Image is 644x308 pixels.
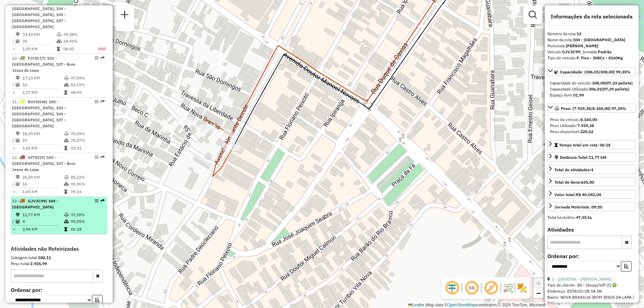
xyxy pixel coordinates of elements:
strong: 635,00 [581,180,594,185]
label: Ordenar por: [547,252,636,260]
td: 09:14 [70,188,104,195]
span: + [536,279,541,287]
i: % de utilização da cubagem [57,39,62,43]
td: 06:18 [70,226,104,233]
a: Tempo total em rota: 06:18 [547,140,636,149]
td: 75,27% [70,137,104,144]
td: / [12,38,15,45]
strong: R$ 40.042,04 [576,192,601,197]
em: Opções [95,155,99,159]
strong: [PERSON_NAME] [566,43,598,48]
a: Leaflet [408,303,424,307]
a: 1 - 23600786 - [PERSON_NAME] [552,276,612,282]
td: 82,19% [70,81,104,88]
div: Distância Total: [554,155,606,161]
td: 24 [22,38,56,45]
a: Peso: (7.939,38/8.160,00) 97,30% [547,104,636,113]
strong: 104 - [GEOGRAPHIC_DATA] [573,37,625,42]
strong: GJV3C99 [562,49,580,54]
div: Peso: (7.939,38/8.160,00) 97,30% [547,114,636,137]
td: 99,38% [63,31,91,38]
span: Exibir rótulo [483,280,499,296]
i: Total de Atividades [16,220,20,224]
td: 33,42 KM [22,31,56,38]
i: % de utilização da cubagem [64,83,69,87]
div: Nome da rota: [547,37,636,43]
td: 85,22% [70,174,104,181]
span: Peso do veículo: [550,117,597,122]
strong: 306,01 [589,86,602,91]
strong: 7.939,38 [577,123,594,128]
div: Total de itens: [554,179,594,185]
span: − [536,289,541,297]
div: Capacidade Utilizada: [550,86,633,92]
label: Ordenar por: [11,286,107,294]
a: Jornada Motorista: 09:20 [547,202,636,211]
td: 68,94% [63,38,91,45]
a: OpenStreetMap [447,303,476,307]
div: Peso total: [11,261,107,267]
td: = [12,46,15,52]
span: 11,77 KM [589,155,606,160]
strong: 8.160,00 [580,117,597,122]
td: = [12,188,15,195]
strong: F. Fixa - 308Cx - 8160Kg [577,55,623,60]
strong: 2.925,99 [30,261,47,266]
div: Map data © contributors,© 2025 TomTom, Microsoft [407,302,547,308]
div: Número da rota: [547,31,636,37]
div: Cubagem total: [11,255,107,261]
td: 17,10 KM [22,75,64,81]
div: Espaço livre: [550,92,633,98]
i: Distância Total [16,175,20,179]
a: Total de atividades:4 [547,165,636,174]
a: Capacidade: (306,01/308,00) 99,35% [547,67,636,76]
td: 16 [22,181,64,187]
td: 10 [22,137,64,144]
a: Zoom in [533,278,543,288]
span: | 104 - [GEOGRAPHIC_DATA], 107 - Bom Jesus da Lapa [12,155,75,172]
i: Tempo total em rota [64,190,67,194]
span: 13 - [12,198,58,209]
td: 08:49 [70,89,104,96]
a: Nova sessão e pesquisa [118,8,131,23]
i: Distância Total [16,213,20,217]
td: = [12,89,15,96]
td: / [12,137,15,144]
td: / [12,81,15,88]
i: Total de Atividades [16,39,20,43]
td: 95,96% [70,181,104,187]
span: 80 - Chopp/VIP (C) [577,282,616,288]
em: Rota exportada [101,155,105,159]
td: 18,19 KM [22,130,64,137]
span: Capacidade: (306,01/308,00) 99,35% [560,69,631,74]
span: Peso: (7.939,38/8.160,00) 97,30% [561,106,626,111]
strong: 47,55 hL [576,215,592,220]
td: 1,39 KM [22,46,56,52]
span: FIY8C17 [28,56,44,61]
div: Valor total: [554,192,601,198]
strong: 308,00 [592,80,605,85]
div: Motorista: [547,43,636,49]
i: % de utilização da cubagem [64,182,69,186]
div: Peso Utilizado: [550,123,633,129]
td: 1,07 KM [22,89,64,96]
a: Zoom out [533,288,543,298]
span: 11 - [12,99,66,128]
em: Opções [95,100,99,104]
i: % de utilização do peso [57,33,62,37]
i: Distância Total [16,33,20,37]
td: 16 [22,81,64,88]
i: % de utilização do peso [64,175,69,179]
div: Peso disponível: [550,129,633,135]
span: | 102 - [GEOGRAPHIC_DATA], 107 - Bom Jesus da Lapa [12,56,75,73]
span: | 100 - [GEOGRAPHIC_DATA], 102 - [GEOGRAPHIC_DATA], 104 - [GEOGRAPHIC_DATA], 107 - [GEOGRAPHIC_DATA] [12,99,66,128]
i: Tempo total em rota [57,47,60,51]
strong: 01,99 [573,93,584,98]
div: Capacidade: (306,01/308,00) 99,35% [547,77,636,101]
span: GIT5I19 [28,155,44,160]
td: 97,30% [70,211,104,218]
i: Tempo total em rota [64,146,67,150]
span: GJV3C99 [28,198,46,203]
td: 1,60 KM [22,188,64,195]
h4: Informações da rota selecionada [547,13,636,20]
